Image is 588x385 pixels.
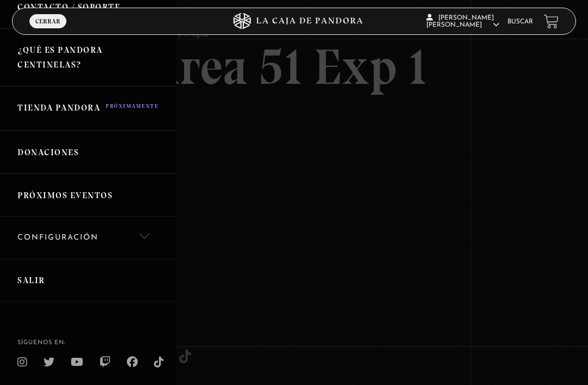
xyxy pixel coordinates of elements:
span: Menu [39,27,57,35]
a: View your shopping cart [544,14,559,29]
h4: SÍguenos en: [17,340,158,346]
span: [PERSON_NAME] [PERSON_NAME] [426,15,499,28]
a: Buscar [507,19,533,25]
span: Cerrar [35,18,60,25]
